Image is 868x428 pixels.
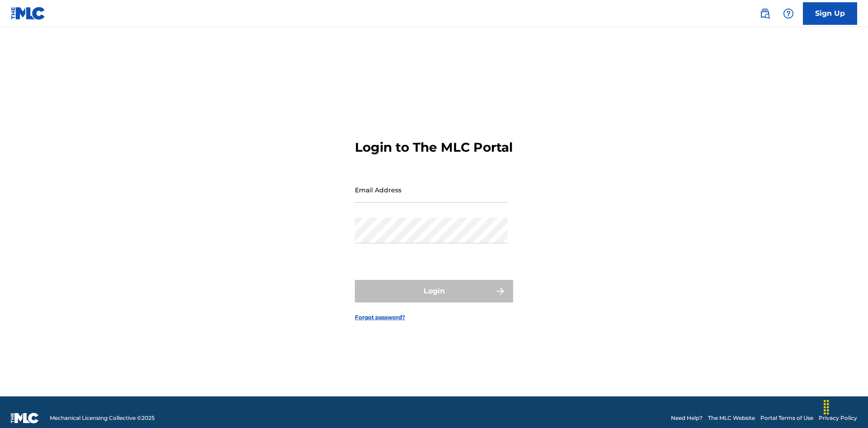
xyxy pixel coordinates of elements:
img: logo [11,413,39,423]
a: Forgot password? [355,313,405,321]
img: help [783,8,794,19]
a: Need Help? [671,414,703,422]
img: MLC Logo [11,7,46,20]
a: The MLC Website [708,414,755,422]
span: Mechanical Licensing Collective © 2025 [50,414,155,422]
a: Portal Terms of Use [760,414,813,422]
a: Sign Up [803,2,857,25]
div: Help [779,5,797,23]
a: Privacy Policy [819,414,857,422]
img: search [759,8,770,19]
h3: Login to The MLC Portal [355,140,513,155]
iframe: Chat Widget [823,385,868,428]
div: Drag [819,394,834,421]
a: Public Search [756,5,774,23]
